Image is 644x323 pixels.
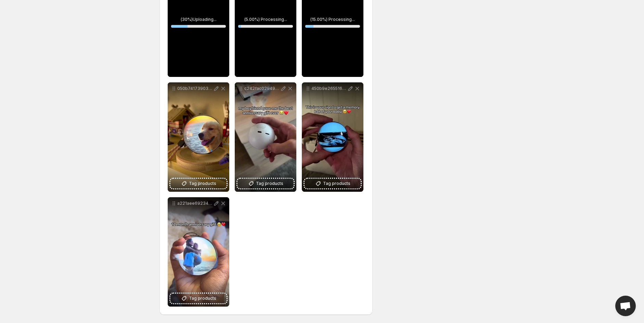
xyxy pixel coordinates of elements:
p: c242fac0294945c4a2ffe87b35da28acHD-1080p-48Mbps-52000399 [244,86,280,91]
span: Tag products [189,295,216,302]
div: 050b741739034af993c95e00d4481998HD-1080p-72Mbps-51999174Tag products [168,82,229,192]
span: Tag products [256,180,283,187]
div: a221aee692344bdca31ff5b71f56bd1bHD-1080p-72Mbps-51999575Tag products [168,197,229,307]
p: 450b9e265516440c910c2c3bc6c73acfHD-1080p-48Mbps-51999853 [311,86,347,91]
span: Tag products [323,180,350,187]
p: 050b741739034af993c95e00d4481998HD-1080p-72Mbps-51999174 [177,86,213,91]
div: Open chat [615,296,636,316]
div: 450b9e265516440c910c2c3bc6c73acfHD-1080p-48Mbps-51999853Tag products [302,82,363,192]
span: Tag products [189,180,216,187]
button: Tag products [305,179,361,188]
button: Tag products [170,294,227,303]
p: a221aee692344bdca31ff5b71f56bd1bHD-1080p-72Mbps-51999575 [177,201,213,206]
button: Tag products [237,179,294,188]
div: c242fac0294945c4a2ffe87b35da28acHD-1080p-48Mbps-52000399Tag products [235,82,296,192]
button: Tag products [170,179,227,188]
